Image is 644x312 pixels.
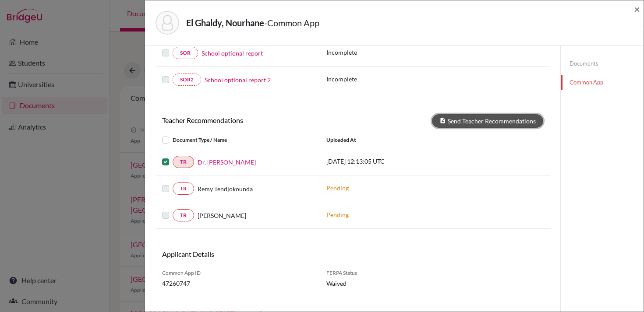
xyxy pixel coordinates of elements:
[173,156,194,168] a: TR
[432,114,543,128] button: Send Teacher Recommendations
[186,18,264,28] strong: El Ghaldy, Nourhane
[326,210,445,219] p: Pending
[173,74,201,86] a: SOR2
[326,74,417,84] p: Incomplete
[202,49,263,58] a: School optional report
[162,279,313,288] span: 47260747
[326,48,417,57] p: Incomplete
[156,135,320,145] div: Document Type / Name
[162,250,346,258] h6: Applicant Details
[162,269,313,277] span: Common App ID
[173,47,198,59] a: SOR
[198,158,256,167] a: Dr. [PERSON_NAME]
[326,157,445,166] p: [DATE] 12:13:05 UTC
[173,182,194,195] a: TR
[326,269,412,277] span: FERPA Status
[561,75,644,90] a: Common App
[156,116,353,124] h6: Teacher Recommendations
[634,3,640,15] span: ×
[205,75,271,84] a: School optional report 2
[320,135,451,145] div: Uploaded at
[326,279,412,288] span: Waived
[634,4,640,14] button: Close
[198,211,246,220] span: [PERSON_NAME]
[561,56,644,71] a: Documents
[173,209,194,221] a: TR
[326,183,445,193] p: Pending
[198,184,253,193] span: Remy Tendjokounda
[264,18,319,28] span: - Common App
